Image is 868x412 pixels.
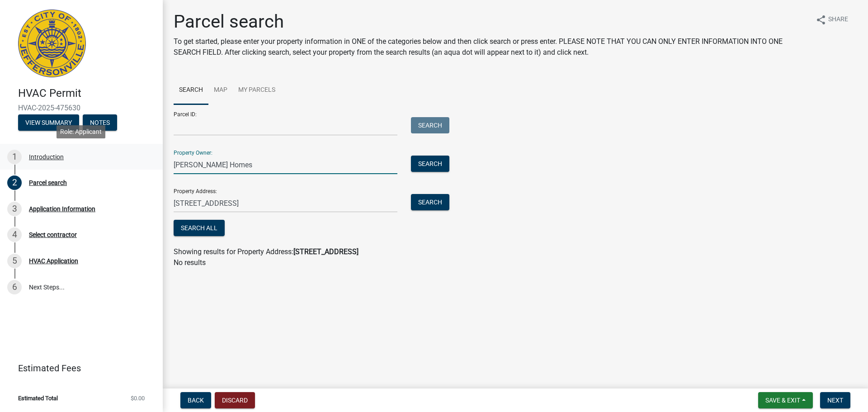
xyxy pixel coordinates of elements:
div: Select contractor [29,232,77,238]
span: $0.00 [131,395,145,401]
button: Next [820,392,850,408]
div: Showing results for Property Address: [174,246,857,257]
span: Next [827,397,843,404]
span: Back [188,397,204,404]
strong: [STREET_ADDRESS] [293,247,359,256]
a: Map [208,76,233,105]
button: Back [180,392,211,408]
wm-modal-confirm: Summary [18,119,79,127]
button: Notes [83,114,117,131]
button: Save & Exit [758,392,813,408]
a: Estimated Fees [7,359,148,377]
a: Search [174,76,208,105]
div: Application Information [29,206,95,212]
wm-modal-confirm: Notes [83,119,117,127]
button: View Summary [18,114,79,131]
div: 1 [7,150,22,164]
h4: HVAC Permit [18,87,156,100]
button: Discard [215,392,255,408]
div: 3 [7,202,22,216]
div: 5 [7,254,22,268]
h1: Parcel search [174,11,808,33]
button: Search [411,156,449,172]
span: Estimated Total [18,395,58,401]
div: 2 [7,175,22,190]
div: Role: Applicant [57,125,105,138]
p: To get started, please enter your property information in ONE of the categories below and then cl... [174,36,808,58]
a: My Parcels [233,76,281,105]
span: Save & Exit [765,397,800,404]
button: shareShare [808,11,855,28]
div: 4 [7,227,22,242]
div: 6 [7,280,22,294]
button: Search [411,194,449,210]
i: share [816,14,826,25]
button: Search [411,117,449,133]
p: No results [174,257,857,268]
span: Share [828,14,848,25]
button: Search All [174,220,225,236]
span: HVAC-2025-475630 [18,104,145,112]
div: Parcel search [29,180,67,186]
div: Introduction [29,154,64,160]
div: HVAC Application [29,258,78,264]
img: City of Jeffersonville, Indiana [18,9,86,77]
